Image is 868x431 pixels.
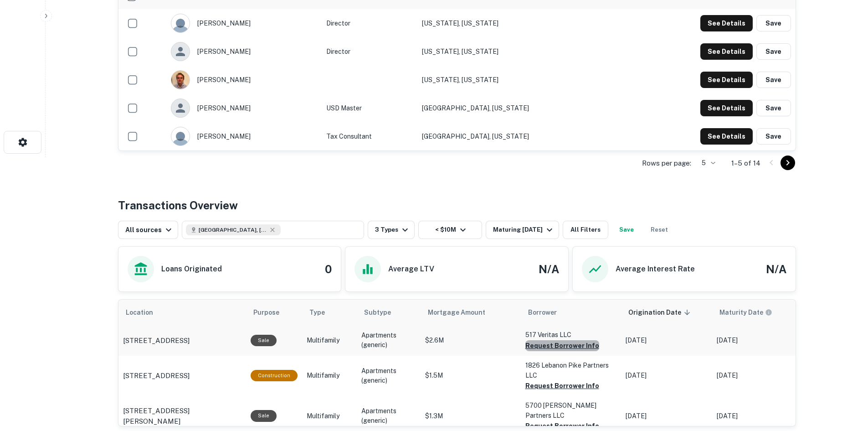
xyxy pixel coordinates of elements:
span: Subtype [364,307,391,318]
button: Save [756,15,791,31]
th: Origination Date [621,300,712,325]
button: Save [756,43,791,60]
p: Multifamily [307,371,352,380]
iframe: Chat Widget [822,358,868,402]
td: [US_STATE], [US_STATE] [417,9,621,37]
button: See Details [700,43,753,60]
button: See Details [700,100,753,116]
img: 9c8pery4andzj6ohjkjp54ma2 [171,127,190,145]
td: [US_STATE], [US_STATE] [417,66,621,94]
th: Subtype [357,300,421,325]
span: [GEOGRAPHIC_DATA], [GEOGRAPHIC_DATA], [GEOGRAPHIC_DATA] [199,226,267,234]
a: [STREET_ADDRESS][PERSON_NAME] [123,405,241,427]
p: [DATE] [626,336,708,345]
button: See Details [700,72,753,88]
button: Maturing [DATE] [486,221,559,239]
p: Apartments (generic) [361,406,416,426]
button: Save your search to get updates of matches that match your search criteria. [612,221,641,239]
th: Location [118,300,246,325]
p: [DATE] [626,411,708,421]
td: [GEOGRAPHIC_DATA], [US_STATE] [417,94,621,122]
div: Maturity dates displayed may be estimated. Please contact the lender for the most accurate maturi... [719,307,772,317]
div: [PERSON_NAME] [171,99,317,118]
p: [DATE] [626,371,708,380]
th: Borrower [521,300,621,325]
a: [STREET_ADDRESS] [123,370,241,381]
div: [PERSON_NAME] [171,42,317,61]
p: [DATE] [717,371,799,380]
p: 1826 Lebanon Pike Partners LLC [525,360,616,380]
td: USD Master [322,94,417,122]
button: [GEOGRAPHIC_DATA], [GEOGRAPHIC_DATA], [GEOGRAPHIC_DATA] [182,221,364,239]
span: Location [126,307,165,318]
button: Reset [645,221,674,239]
button: Request Borrower Info [525,340,599,351]
p: Multifamily [307,336,352,345]
h4: Transactions Overview [118,197,238,213]
div: [PERSON_NAME] [171,14,317,33]
p: [DATE] [717,336,799,345]
td: Director [322,37,417,66]
div: Sale [251,410,277,421]
h6: Loans Originated [161,264,222,275]
td: Tax Consultant [322,122,417,151]
td: [GEOGRAPHIC_DATA], [US_STATE] [417,122,621,151]
p: 517 Veritas LLC [525,330,616,340]
a: [STREET_ADDRESS] [123,335,241,346]
p: 5700 [PERSON_NAME] Partners LLC [525,400,616,421]
div: This loan purpose was for construction [251,370,298,381]
p: [STREET_ADDRESS] [123,335,190,346]
th: Purpose [246,300,302,325]
th: Mortgage Amount [421,300,521,325]
img: 1571623709905 [171,71,190,89]
button: See Details [700,15,753,31]
td: [US_STATE], [US_STATE] [417,37,621,66]
p: Apartments (generic) [361,331,416,350]
span: Purpose [253,307,291,318]
p: $2.6M [425,336,516,345]
button: See Details [700,128,753,145]
p: Apartments (generic) [361,366,416,385]
img: 9c8pery4andzj6ohjkjp54ma2 [171,14,190,32]
h6: Maturity Date [719,307,763,317]
h4: 0 [325,261,332,277]
button: Request Borrower Info [525,380,599,391]
p: Rows per page: [642,158,691,169]
span: Type [309,307,325,318]
td: Director [322,9,417,37]
span: Maturity dates displayed may be estimated. Please contact the lender for the most accurate maturi... [719,307,784,317]
p: 1–5 of 14 [731,158,760,169]
div: [PERSON_NAME] [171,127,317,146]
div: Maturing [DATE] [493,224,555,235]
span: Mortgage Amount [428,307,497,318]
div: 5 [695,156,717,170]
button: Save [756,100,791,116]
div: [PERSON_NAME] [171,70,317,89]
button: All Filters [563,221,608,239]
div: scrollable content [118,300,796,426]
div: Sale [251,335,277,346]
span: Borrower [528,307,557,318]
h4: N/A [766,261,786,277]
p: [DATE] [717,411,799,421]
button: < $10M [418,221,482,239]
h6: Average Interest Rate [616,264,695,275]
th: Type [302,300,357,325]
p: [STREET_ADDRESS] [123,370,190,381]
div: All sources [125,224,174,235]
th: Maturity dates displayed may be estimated. Please contact the lender for the most accurate maturi... [712,300,803,325]
button: All sources [118,221,178,239]
p: $1.3M [425,411,516,421]
button: Save [756,72,791,88]
span: Origination Date [628,307,693,318]
button: Go to next page [781,156,795,170]
h6: Average LTV [388,264,434,275]
button: Save [756,128,791,145]
p: $1.5M [425,371,516,380]
button: 3 Types [368,221,415,239]
h4: N/A [539,261,559,277]
p: Multifamily [307,411,352,421]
